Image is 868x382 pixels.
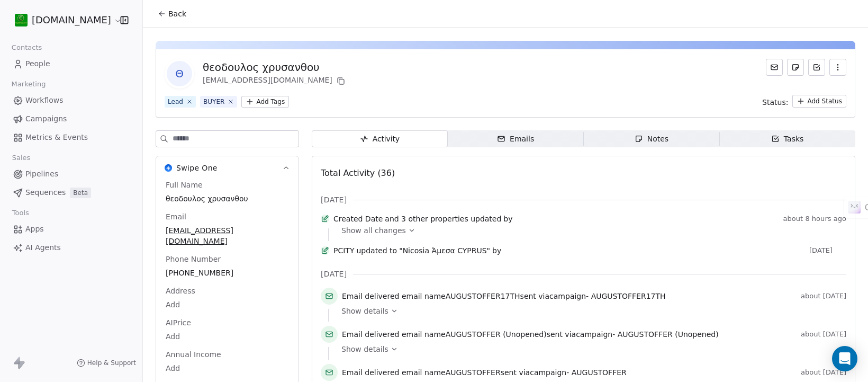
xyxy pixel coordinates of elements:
span: Total Activity (36) [321,168,395,178]
span: Marketing [7,76,50,92]
a: Pipelines [8,165,134,183]
button: [DOMAIN_NAME] [13,11,113,29]
span: about [DATE] [801,368,846,377]
span: PCITY [333,245,354,256]
button: Swipe OneSwipe One [156,156,299,180]
span: Email delivered [342,368,399,377]
span: about [DATE] [801,292,846,300]
span: Apps [25,224,44,235]
span: Full Name [164,180,205,190]
span: "Nicosia Άμεσα CYPRUS" [399,245,490,256]
span: Help & Support [87,359,136,367]
span: Beta [70,188,91,198]
div: BUYER [203,97,224,106]
span: Campaigns [25,113,67,125]
span: Show details [341,306,388,316]
span: Metrics & Events [25,132,88,143]
span: Annual Income [164,349,223,360]
span: by [503,214,512,224]
span: Address [164,286,197,296]
a: Campaigns [8,110,134,128]
span: Contacts [7,40,47,56]
span: AUGUSTOFFER17TH [446,292,520,300]
div: Lead [168,97,183,106]
span: Email [164,211,188,222]
span: Add [166,299,289,310]
span: Show all changes [341,225,406,236]
span: [DATE] [321,194,347,205]
a: SequencesBeta [8,184,134,201]
a: Metrics & Events [8,129,134,146]
span: updated to [356,245,397,256]
span: [DATE] [321,269,347,279]
span: AUGUSTOFFER17TH [591,292,666,300]
a: Show details [341,306,839,316]
a: Apps [8,220,134,238]
span: [DATE] [809,246,846,255]
span: Pipelines [25,168,58,180]
span: People [25,58,50,69]
span: [PHONE_NUMBER] [166,268,289,278]
span: θ [167,61,192,86]
span: and 3 other properties updated [385,214,501,224]
button: Add Status [792,95,846,108]
img: Swipe One [165,164,172,172]
a: Help & Support [77,359,136,367]
span: θεοδουλος χρυσανθου [166,193,289,204]
span: AUGUSTOFFER (Unopened) [446,330,547,339]
div: Emails [497,134,534,145]
span: about [DATE] [801,330,846,339]
span: Back [168,8,186,19]
span: Sequences [25,187,66,198]
span: Add [166,331,289,342]
button: Back [151,4,193,23]
span: Email delivered [342,330,399,339]
img: 439216937_921727863089572_7037892552807592703_n%20(1).jpg [15,14,28,26]
span: Workflows [25,95,64,106]
span: Show details [341,344,388,354]
span: email name sent via campaign - [342,291,666,301]
a: People [8,55,134,73]
span: AUGUSTOFFER [446,368,501,377]
span: AIPrice [164,317,193,328]
span: AUGUSTOFFER [572,368,627,377]
span: Swipe One [176,163,218,173]
div: θεοδουλος χρυσανθου [203,60,347,75]
span: AUGUSTOFFER (Unopened) [618,330,719,339]
a: Show details [341,344,839,354]
a: Workflows [8,92,134,109]
span: Sales [7,150,35,166]
a: Show all changes [341,225,839,236]
span: email name sent via campaign - [342,367,627,378]
div: [EMAIL_ADDRESS][DOMAIN_NAME] [203,75,347,87]
div: Tasks [771,134,804,145]
a: AI Agents [8,239,134,256]
span: Created Date [333,214,383,224]
span: Tools [7,205,33,221]
span: AI Agents [25,242,61,253]
span: Add [166,363,289,374]
div: Open Intercom Messenger [832,346,857,371]
span: about 8 hours ago [783,215,846,223]
div: Notes [635,134,668,145]
button: Add Tags [241,96,289,108]
span: Email delivered [342,292,399,300]
span: by [492,245,501,256]
span: email name sent via campaign - [342,329,719,340]
span: [DOMAIN_NAME] [32,13,111,27]
span: Status: [762,97,788,108]
span: Phone Number [164,254,223,264]
span: [EMAIL_ADDRESS][DOMAIN_NAME] [166,225,289,246]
